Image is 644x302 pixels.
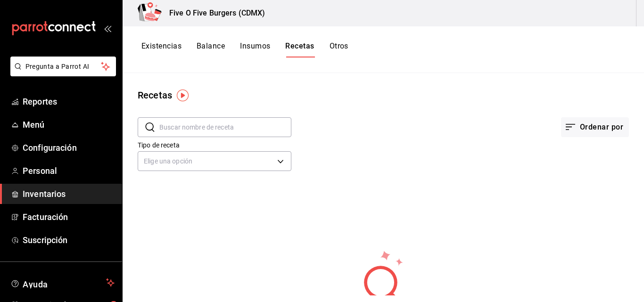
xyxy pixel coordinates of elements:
[23,118,115,131] span: Menú
[138,151,291,171] div: Elige una opción
[561,117,629,137] button: Ordenar por
[23,188,115,200] span: Inventarios
[240,41,270,57] button: Insumos
[330,41,348,57] button: Otros
[7,68,116,78] a: Pregunta a Parrot AI
[25,62,101,72] span: Pregunta a Parrot AI
[141,41,182,57] button: Existencias
[162,8,265,19] h3: Five O Five Burgers (CDMX)
[197,41,225,57] button: Balance
[23,95,115,108] span: Reportes
[285,41,314,57] button: Recetas
[138,88,172,102] div: Recetas
[141,41,348,57] div: navigation tabs
[104,24,111,32] button: open_drawer_menu
[10,57,116,76] button: Pregunta a Parrot AI
[177,90,189,101] img: Tooltip marker
[138,142,291,148] label: Tipo de receta
[23,234,115,246] span: Suscripción
[23,211,115,223] span: Facturación
[23,141,115,154] span: Configuración
[23,277,102,288] span: Ayuda
[159,118,291,137] input: Buscar nombre de receta
[23,164,115,177] span: Personal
